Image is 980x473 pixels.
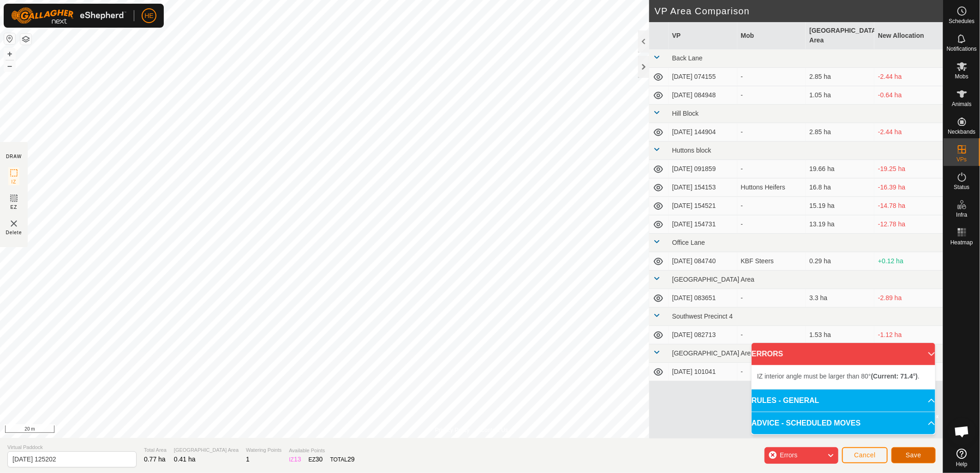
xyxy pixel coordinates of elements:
th: [GEOGRAPHIC_DATA] Area [806,22,874,49]
a: Open chat [948,418,976,445]
span: IZ [12,178,17,185]
span: Cancel [854,451,876,459]
td: 1.53 ha [806,326,874,344]
span: Watering Points [246,446,281,454]
button: Map Layers [20,34,31,45]
td: 13.19 ha [806,215,874,234]
b: (Current: 71.4°) [871,372,918,380]
td: -12.78 ha [874,215,943,234]
img: Gallagher Logo [11,7,126,24]
span: Delete [6,229,22,236]
button: Cancel [842,447,888,463]
td: +0.12 ha [874,252,943,271]
td: 1.05 ha [806,86,874,105]
span: RULES - GENERAL [752,395,819,406]
span: Save [906,451,921,459]
span: Errors [780,451,797,459]
td: 0.29 ha [806,252,874,271]
div: TOTAL [330,455,355,464]
p-accordion-header: ERRORS [752,343,935,365]
span: Schedules [949,18,974,24]
span: ERRORS [752,349,783,360]
td: -14.78 ha [874,197,943,215]
div: - [741,164,802,174]
span: Southwest Precinct 4 [672,313,733,320]
a: Help [944,445,980,471]
td: 16.8 ha [806,178,874,197]
span: Notifications [947,46,977,52]
span: [GEOGRAPHIC_DATA] Area [672,276,754,283]
span: 30 [316,455,323,463]
td: [DATE] 154153 [669,178,737,197]
td: -16.39 ha [874,178,943,197]
span: Office Lane [672,239,705,246]
img: VP [8,218,19,229]
button: + [4,48,15,59]
td: [DATE] 083651 [669,289,737,307]
div: - [741,367,802,377]
td: [DATE] 144904 [669,123,737,142]
td: [DATE] 101041 [669,363,737,381]
button: Save [891,447,936,463]
p-accordion-content: ERRORS [752,365,935,389]
td: -0.64 ha [874,86,943,105]
div: DRAW [6,153,22,160]
span: Virtual Paddock [7,443,137,451]
td: [DATE] 074155 [669,68,737,86]
span: Huttons block [672,147,711,154]
span: Help [956,461,968,467]
div: - [741,72,802,82]
td: -2.44 ha [874,123,943,142]
span: IZ interior angle must be larger than 80° . [757,372,920,380]
span: [GEOGRAPHIC_DATA] Area [174,446,239,454]
span: [GEOGRAPHIC_DATA] Area [672,349,754,357]
td: [DATE] 091859 [669,160,737,178]
span: 1 [246,455,250,463]
div: - [741,90,802,100]
h2: VP Area Comparison [655,6,943,17]
td: 2.85 ha [806,123,874,142]
td: [DATE] 084948 [669,86,737,105]
span: HE [144,11,153,21]
div: - [741,219,802,229]
th: Mob [737,22,806,49]
button: Reset Map [4,33,15,44]
span: Status [954,184,969,190]
td: -19.25 ha [874,160,943,178]
td: -2.89 ha [874,289,943,307]
span: Infra [956,212,967,218]
span: Back Lane [672,54,703,62]
span: Hill Block [672,110,699,117]
div: - [741,201,802,211]
th: New Allocation [874,22,943,49]
span: Heatmap [950,240,973,245]
th: VP [669,22,737,49]
span: 0.77 ha [144,455,166,463]
td: [DATE] 084740 [669,252,737,271]
span: Available Points [289,447,354,455]
div: Huttons Heifers [741,183,802,192]
span: 29 [347,455,355,463]
span: VPs [956,157,967,162]
td: 2.85 ha [806,68,874,86]
a: Privacy Policy [435,426,470,434]
td: 3.3 ha [806,289,874,307]
div: KBF Steers [741,256,802,266]
span: Animals [952,101,972,107]
div: EZ [309,455,323,464]
td: 15.19 ha [806,197,874,215]
td: [DATE] 082713 [669,326,737,344]
a: Contact Us [481,426,508,434]
div: - [741,127,802,137]
span: Neckbands [948,129,975,135]
span: Total Area [144,446,167,454]
td: -2.44 ha [874,68,943,86]
p-accordion-header: RULES - GENERAL [752,390,935,412]
div: IZ [289,455,301,464]
span: EZ [11,204,18,211]
span: 13 [294,455,301,463]
td: -1.12 ha [874,326,943,344]
button: – [4,60,15,71]
p-accordion-header: ADVICE - SCHEDULED MOVES [752,412,935,434]
span: 0.41 ha [174,455,196,463]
